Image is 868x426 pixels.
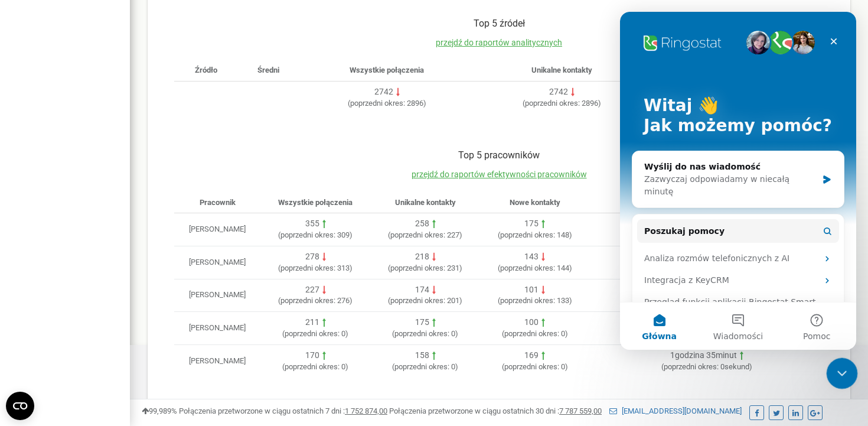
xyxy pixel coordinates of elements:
span: poprzedni okres: [285,362,340,371]
span: 99,989% [142,407,177,415]
u: 1 752 874,00 [345,407,387,415]
div: 175 [524,218,539,230]
span: Wszystkie połączenia [350,66,424,74]
span: Top 5 źródeł [474,18,525,29]
span: ( 148 ) [498,230,572,239]
span: poprzedni okres: [500,230,555,239]
span: poprzedni okres: [280,296,335,305]
div: 278 [305,251,319,263]
div: 2742 [549,86,568,98]
div: 100 [524,317,539,329]
a: przejdź do raportów efektywności pracowników [412,170,587,179]
div: 174 [415,284,429,296]
span: ( 0 ) [282,362,348,371]
span: ( 231 ) [388,264,462,272]
span: ( 0 ) [392,329,458,338]
span: poprzedni okres: [500,264,555,272]
td: [PERSON_NAME] [174,344,260,377]
div: 101 [524,284,539,296]
span: Wszystkie połączenia [278,198,353,207]
span: Unikalne kontakty [395,198,456,207]
span: ( 144 ) [498,264,572,272]
span: poprzedni okres: [285,329,340,338]
span: ( 0 ) [502,362,568,371]
span: ( 0 ) [282,329,348,338]
iframe: Intercom live chat [827,358,858,389]
span: ( 276 ) [278,296,353,305]
a: przejdź do raportów analitycznych [436,38,562,47]
div: 2742 [374,86,393,98]
span: poprzedni okres: [394,329,449,338]
div: 227 [305,284,319,296]
td: [PERSON_NAME] [174,312,260,345]
span: poprzedni okres: [280,230,335,239]
span: poprzedni okres: [500,296,555,305]
span: poprzedni okres: [504,329,559,338]
span: Top 5 pracowników [458,149,540,161]
span: Średni [257,66,279,74]
div: 170 [305,350,319,362]
div: 175 [415,317,429,329]
div: 158 [415,350,429,362]
span: ( 2896 ) [348,99,426,108]
span: poprzedni okres: [525,99,580,108]
div: 169 [524,350,539,362]
span: ( 201 ) [388,296,462,305]
iframe: Intercom live chat [620,12,856,350]
button: Open CMP widget [6,392,34,420]
a: [EMAIL_ADDRESS][DOMAIN_NAME] [609,407,742,415]
span: ( 0sekund ) [661,362,752,371]
span: Pracownik [200,198,236,207]
span: ( 227 ) [388,230,462,239]
td: [PERSON_NAME] [174,213,260,246]
span: poprzedni okres: [390,264,445,272]
span: Nowe kontakty [510,198,560,207]
span: ( 133 ) [498,296,572,305]
div: 1godzina 35minut [670,350,737,362]
span: ( 313 ) [278,264,353,272]
span: ( 309 ) [278,230,353,239]
div: 218 [415,251,429,263]
span: poprzedni okres: [280,264,335,272]
div: 143 [524,251,539,263]
span: Unikalne kontakty [531,66,592,74]
span: poprzedni okres: [390,230,445,239]
span: poprzedni okres: [350,99,405,108]
u: 7 787 559,00 [559,407,602,415]
div: 355 [305,218,319,230]
span: Połączenia przetworzone w ciągu ostatnich 7 dni : [179,407,387,415]
td: [PERSON_NAME] [174,246,260,279]
span: poprzedni okres: [664,362,719,371]
span: ( 0 ) [392,362,458,371]
span: ( 2896 ) [523,99,601,108]
span: Źródło [195,66,217,74]
div: 258 [415,218,429,230]
span: poprzedni okres: [504,362,559,371]
span: ( 0 ) [502,329,568,338]
div: 211 [305,317,319,329]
